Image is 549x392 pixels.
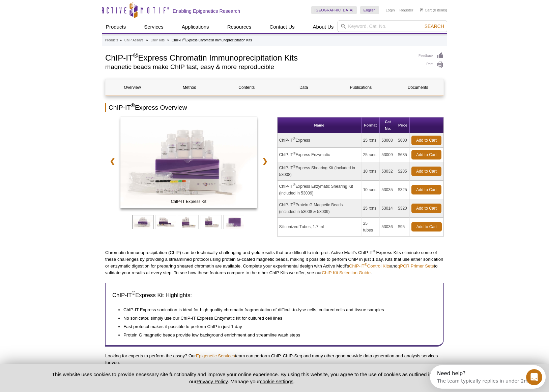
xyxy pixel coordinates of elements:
[397,6,398,14] li: |
[423,23,446,29] button: Search
[122,198,255,205] span: ChIP-IT Express Kit
[105,153,120,169] a: ❮
[430,365,546,389] iframe: Intercom live chat discovery launcher
[293,137,295,141] sup: ®
[3,3,118,21] div: Open Intercom Messenger
[105,249,444,276] p: Chromatin Immunoprecipitation (ChIP) can be technically challenging and yield results that are di...
[418,52,444,60] a: Feedback
[105,103,444,112] h2: ChIP-IT Express Overview
[362,133,380,148] td: 25 rxns
[386,8,395,12] a: Login
[120,38,122,42] li: »
[391,79,445,96] a: Documents
[124,37,144,43] a: ChIP Assays
[123,330,430,338] li: Protein G magnetic beads provide low background enrichment and streamline wash steps
[293,183,295,187] sup: ®
[140,21,168,33] a: Services
[106,79,159,96] a: Overview
[105,37,118,43] a: Products
[380,148,396,162] td: 53009
[396,117,410,133] th: Price
[338,21,447,32] input: Keyword, Cat. No.
[120,117,257,208] img: ChIP-IT Express Kit
[150,37,165,43] a: ChIP Kits
[146,38,148,42] li: »
[396,133,410,148] td: $600
[278,218,362,236] td: Siliconized Tubes, 1.7 ml
[120,117,257,210] a: ChIP-IT Express Kit
[420,8,423,11] img: Your Cart
[396,181,410,199] td: $325
[411,167,441,176] a: Add to Cart
[362,218,380,236] td: 25 tubes
[362,162,380,181] td: 10 rxns
[420,6,447,14] li: (0 items)
[322,270,371,275] a: ChIP Kit Selection Guide
[183,37,185,41] sup: ®
[334,79,387,96] a: Publications
[360,6,379,14] a: English
[278,133,362,148] td: ChIP-IT Express
[196,353,235,358] a: Epigenetic Services
[362,148,380,162] td: 25 rxns
[258,153,272,169] a: ❯
[380,133,396,148] td: 53008
[311,6,357,14] a: [GEOGRAPHIC_DATA]
[172,38,252,42] li: ChIP-IT Express Chromatin Immunoprecipitation Kits
[420,8,432,12] a: Cart
[40,371,444,385] p: This website uses cookies to provide necessary site functionality and improve your online experie...
[7,6,98,11] div: Need help?
[526,369,542,385] iframe: Intercom live chat
[102,21,130,33] a: Products
[396,218,410,236] td: $95
[278,199,362,218] td: ChIP-IT Protein G Magnetic Beads (included in 53008 & 53009)
[380,218,396,236] td: 53036
[362,181,380,199] td: 10 rxns
[380,117,396,133] th: Cat No.
[7,11,98,18] div: The team typically replies in under 2m
[197,379,228,384] a: Privacy Policy
[380,199,396,218] td: 53014
[260,379,293,384] button: cookie settings
[123,322,430,330] li: Fast protocol makes it possible to perform ChIP in just 1 day
[278,148,362,162] td: ChIP-IT Express Enzymatic
[380,162,396,181] td: 53032
[411,222,442,231] a: Add to Cart
[223,21,256,33] a: Resources
[220,79,273,96] a: Contents
[278,181,362,199] td: ChIP-IT Express Enzymatic Shearing Kit (included in 53009)
[105,52,412,62] h1: ChIP-IT Express Chromatin Immunoprecipitation Kits
[362,199,380,218] td: 25 rxns
[398,263,434,269] a: qPCR Primer Sets
[167,38,169,42] li: »
[173,8,240,14] h2: Enabling Epigenetics Research
[396,199,410,218] td: $320
[265,21,298,33] a: Contact Us
[362,117,380,133] th: Format
[293,165,295,168] sup: ®
[105,64,412,70] h2: magnetic beads make ChIP fast, easy & more reproducible
[380,181,396,199] td: 53035
[293,202,295,205] sup: ®
[163,79,216,96] a: Method
[123,313,430,322] li: No sonicator, simply use our ChIP-IT Express Enzymatic kit for cultured cell lines
[396,148,410,162] td: $635
[112,291,437,299] h3: ChIP-IT Express Kit Highlights:
[418,61,444,69] a: Print
[411,185,441,194] a: Add to Cart
[411,204,441,213] a: Add to Cart
[365,262,367,266] sup: ®
[293,151,295,155] sup: ®
[396,162,410,181] td: $285
[411,150,441,159] a: Add to Cart
[131,103,135,108] sup: ®
[123,305,430,313] li: ChIP-IT Express sonication is ideal for high quality chromatin fragmentation of difficult-to-lyse...
[105,353,444,366] p: Looking for experts to perform the assay? Our team can perform ChIP, ChIP-Seq and many other geno...
[373,249,376,253] sup: ®
[278,117,362,133] th: Name
[399,8,413,12] a: Register
[178,21,213,33] a: Applications
[278,162,362,181] td: ChIP-IT Express Shearing Kit (included in 53008)
[349,263,390,269] a: ChIP-IT®Control Kits
[309,21,338,33] a: About Us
